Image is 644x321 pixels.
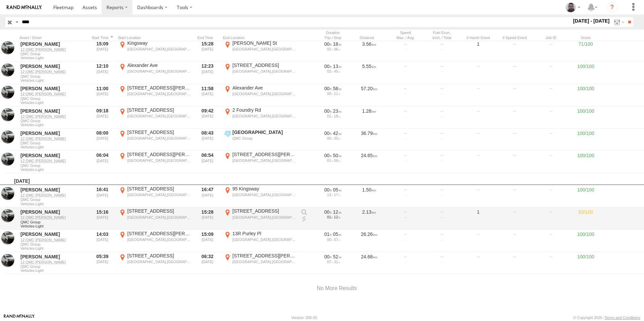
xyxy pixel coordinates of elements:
[4,314,35,321] a: Visit our Website
[118,253,192,274] label: Click to View Event Location
[571,230,601,251] div: 100/100
[571,129,601,150] div: 100/100
[127,259,191,264] div: [GEOGRAPHIC_DATA],[GEOGRAPHIC_DATA]
[21,74,86,78] span: QMC Group
[461,208,495,229] div: 1
[232,158,296,163] div: [GEOGRAPHIC_DATA],[GEOGRAPHIC_DATA]
[118,40,192,61] label: Click to View Event Location
[571,35,601,40] div: Score
[127,62,191,68] div: Alexander Ave
[195,85,220,106] div: 11:58 [DATE]
[195,62,220,83] div: 12:23 [DATE]
[223,129,297,150] label: Click to View Event Location
[232,215,296,220] div: [GEOGRAPHIC_DATA],[GEOGRAPHIC_DATA]
[21,164,86,168] span: QMC Group
[333,231,342,237] span: 05
[90,230,115,251] div: 14:03 [DATE]
[327,193,333,197] span: 13
[21,220,86,224] span: QMC Group
[317,254,349,260] div: [3122s] 19/08/2025 05:39 - 19/08/2025 06:32
[127,85,191,91] div: [STREET_ADDRESS][PERSON_NAME]
[21,215,86,220] a: 12 QMC [PERSON_NAME]
[1,209,14,222] a: View Asset in Asset Management
[21,187,86,193] div: [PERSON_NAME]
[127,47,191,51] div: [GEOGRAPHIC_DATA],[GEOGRAPHIC_DATA]
[352,85,386,106] div: 57.20
[324,254,332,259] span: 00
[1,231,14,245] a: View Asset in Asset Management
[563,2,583,12] div: Mostafa Aly
[127,230,191,237] div: [STREET_ADDRESS][PERSON_NAME]
[317,63,349,69] div: [801s] 20/08/2025 12:10 - 20/08/2025 12:23
[333,209,342,215] span: 12
[571,151,601,172] div: 100/100
[21,224,86,228] span: Filter Results to this Group
[21,52,86,56] span: QMC Group
[195,151,220,172] div: 06:54 [DATE]
[1,63,14,77] a: View Asset in Asset Management
[21,78,86,82] span: Filter Results to this Group
[571,253,601,274] div: 100/100
[232,192,296,197] div: [GEOGRAPHIC_DATA],[GEOGRAPHIC_DATA]
[223,107,297,128] label: Click to View Event Location
[21,85,86,92] div: [PERSON_NAME]
[317,152,349,158] div: [3004s] 20/08/2025 06:04 - 20/08/2025 06:54
[21,269,86,273] span: Filter Results to this Group
[333,131,342,136] span: 42
[232,208,296,214] div: [STREET_ADDRESS]
[324,153,332,158] span: 00
[118,186,192,207] label: Click to View Event Location
[232,69,296,74] div: [GEOGRAPHIC_DATA],[GEOGRAPHIC_DATA]
[317,130,349,136] div: [2538s] 20/08/2025 08:00 - 20/08/2025 08:43
[21,119,86,123] span: QMC Group
[324,41,332,47] span: 00
[21,63,86,69] div: [PERSON_NAME]
[334,260,340,264] span: 31
[21,141,86,145] span: QMC Group
[223,230,297,251] label: Click to View Event Location
[1,187,14,200] a: View Asset in Asset Management
[327,69,333,73] span: 02
[118,151,192,172] label: Click to View Event Location
[1,108,14,121] a: View Asset in Asset Management
[21,114,86,119] a: 12 QMC [PERSON_NAME]
[352,186,386,207] div: 1.50
[90,62,115,83] div: 12:10 [DATE]
[291,316,317,320] div: Version: 306.00
[317,108,349,114] div: [1413s] 20/08/2025 09:18 - 20/08/2025 09:42
[571,85,601,106] div: 100/100
[334,158,340,163] span: 06
[223,253,297,274] label: Click to View Event Location
[21,260,86,264] a: 12 QMC [PERSON_NAME]
[232,107,296,113] div: 2 Foundry Rd
[21,238,86,242] a: 12 QMC [PERSON_NAME]
[334,215,340,219] span: 12
[611,17,625,27] label: Search Filter Options
[21,193,86,198] a: 12 QMC [PERSON_NAME]
[14,17,20,27] label: Search Query
[127,237,191,242] div: [GEOGRAPHIC_DATA],[GEOGRAPHIC_DATA]
[232,85,296,91] div: Alexander Ave
[90,208,115,229] div: 15:16 [DATE]
[127,208,191,214] div: [STREET_ADDRESS]
[232,40,296,46] div: [PERSON_NAME] St
[21,231,86,237] div: [PERSON_NAME]
[127,107,191,113] div: [STREET_ADDRESS]
[195,208,220,229] div: 15:28 [DATE]
[1,41,14,55] a: View Asset in Asset Management
[90,35,115,40] div: Click to Sort
[571,107,601,128] div: 100/100
[352,35,386,40] div: Click to Sort
[223,85,297,106] label: Click to View Event Location
[327,158,333,163] span: 01
[571,208,601,229] div: 53/100
[333,153,342,158] span: 50
[352,208,386,229] div: 2.13
[534,35,568,40] div: Job ID
[90,129,115,150] div: 08:00 [DATE]
[118,62,192,83] label: Click to View Event Location
[21,198,86,202] span: QMC Group
[21,209,86,215] div: [PERSON_NAME]
[1,130,14,144] a: View Asset in Asset Management
[21,92,86,96] a: 12 QMC [PERSON_NAME]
